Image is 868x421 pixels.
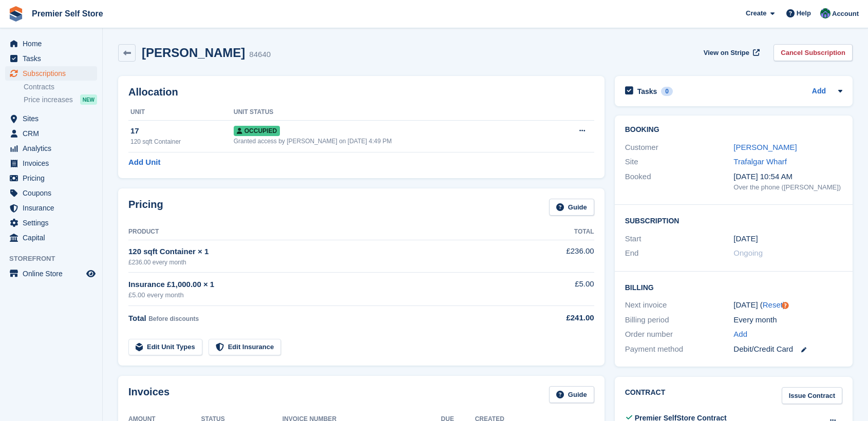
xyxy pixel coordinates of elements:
span: Pricing [23,171,84,185]
div: £236.00 every month [128,258,522,267]
a: menu [5,126,97,141]
th: Unit [128,104,234,121]
h2: Invoices [128,386,169,403]
span: Ongoing [733,248,763,257]
div: Insurance £1,000.00 × 1 [128,279,522,291]
h2: Booking [625,126,842,134]
a: Edit Insurance [209,339,281,356]
span: Invoices [23,156,84,170]
span: Tasks [23,51,84,66]
a: Premier Self Store [28,5,107,22]
span: Total [128,314,146,322]
a: menu [5,171,97,185]
div: 120 sqft Container [130,137,234,146]
time: 2025-05-06 00:00:00 UTC [733,233,758,245]
a: View on Stripe [700,44,762,61]
a: [PERSON_NAME] [733,143,797,151]
th: Total [522,224,594,240]
span: Subscriptions [23,66,84,81]
span: Help [797,8,811,18]
a: menu [5,266,97,281]
a: Add [733,329,747,340]
h2: Contract [625,387,666,404]
h2: [PERSON_NAME] [142,46,245,60]
span: Storefront [9,254,102,264]
div: 84640 [249,49,271,61]
img: Jo Granger [820,8,831,18]
span: Insurance [23,201,84,215]
h2: Pricing [128,199,163,216]
span: Coupons [23,186,84,200]
div: 120 sqft Container × 1 [128,246,522,258]
a: Issue Contract [782,387,842,404]
th: Unit Status [234,104,551,121]
a: Price increases NEW [24,94,97,105]
a: menu [5,201,97,215]
a: Cancel Subscription [773,44,853,61]
a: menu [5,111,97,126]
span: Price increases [24,95,73,105]
a: Guide [549,199,594,216]
span: Analytics [23,141,84,156]
span: Account [832,9,859,19]
div: Next invoice [625,299,734,311]
div: £241.00 [522,312,594,324]
div: Order number [625,329,734,340]
a: Edit Unit Types [128,339,202,356]
div: [DATE] 10:54 AM [733,171,842,183]
a: menu [5,186,97,200]
a: menu [5,66,97,81]
a: menu [5,231,97,245]
a: menu [5,141,97,156]
img: stora-icon-8386f47178a22dfd0bd8f6a31ec36ba5ce8667c1dd55bd0f319d3a0aa187defe.svg [8,6,24,22]
a: menu [5,51,97,66]
div: [DATE] ( ) [733,299,842,311]
div: Granted access by [PERSON_NAME] on [DATE] 4:49 PM [234,137,551,146]
td: £5.00 [522,273,594,306]
h2: Tasks [637,87,657,96]
div: 0 [661,87,673,96]
div: £5.00 every month [128,290,522,300]
div: Payment method [625,343,734,355]
span: Before discounts [148,315,199,322]
span: Home [23,36,84,51]
span: View on Stripe [704,48,749,58]
a: menu [5,156,97,170]
a: Add [812,86,826,98]
h2: Billing [625,282,842,292]
div: Over the phone ([PERSON_NAME]) [733,182,842,193]
span: Create [746,8,766,18]
div: Debit/Credit Card [733,343,842,355]
div: Billing period [625,314,734,326]
div: Tooltip anchor [781,301,790,310]
a: Trafalgar Wharf [733,157,787,166]
div: 17 [130,125,234,137]
h2: Subscription [625,215,842,225]
a: menu [5,36,97,51]
h2: Allocation [128,86,594,98]
span: Online Store [23,266,84,281]
span: Settings [23,216,84,230]
div: NEW [80,94,97,105]
a: Add Unit [128,157,160,168]
span: CRM [23,126,84,141]
a: Guide [549,386,594,403]
div: Customer [625,142,734,154]
div: Site [625,156,734,168]
th: Product [128,224,522,240]
div: Every month [733,314,842,326]
a: Contracts [24,82,97,92]
span: Sites [23,111,84,126]
span: Capital [23,231,84,245]
div: Booked [625,171,734,193]
div: Start [625,233,734,245]
div: End [625,247,734,259]
a: Preview store [85,267,97,280]
a: Reset [763,300,783,309]
td: £236.00 [522,240,594,272]
a: menu [5,216,97,230]
span: Occupied [234,126,280,136]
